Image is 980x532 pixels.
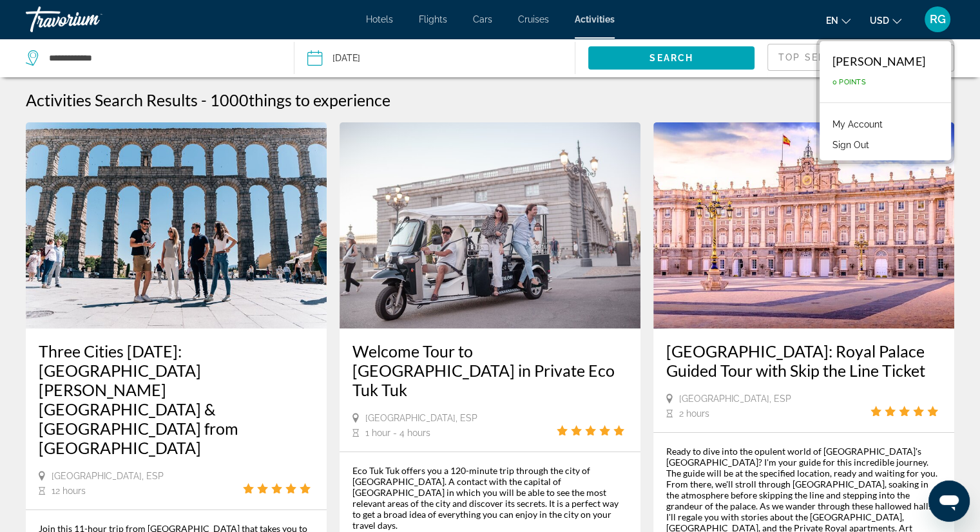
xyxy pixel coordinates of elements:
div: [PERSON_NAME] [832,54,925,68]
a: Welcome Tour to [GEOGRAPHIC_DATA] in Private Eco Tuk Tuk [352,341,628,399]
a: Activities [575,14,615,24]
button: Change currency [870,11,901,30]
span: - [201,90,207,109]
span: Search [649,53,693,63]
a: Cars [473,14,492,24]
a: Travorium [26,3,155,36]
span: things to experience [249,90,390,109]
img: 03.jpg [26,122,327,328]
a: Cruises [518,14,549,24]
a: [GEOGRAPHIC_DATA]: Royal Palace Guided Tour with Skip the Line Ticket [666,341,941,380]
img: 95.jpg [340,122,640,328]
span: [GEOGRAPHIC_DATA], ESP [52,471,164,481]
span: 2 hours [679,408,709,419]
span: 1 hour - 4 hours [365,428,430,438]
span: en [826,15,838,26]
button: Change language [826,11,850,30]
button: Sign Out [826,137,876,153]
span: [GEOGRAPHIC_DATA], ESP [365,413,477,423]
button: User Menu [921,6,954,33]
span: [GEOGRAPHIC_DATA], ESP [679,394,791,404]
button: Search [588,46,754,70]
div: Eco Tuk Tuk offers you a 120-minute trip through the city of [GEOGRAPHIC_DATA]. A contact with th... [352,465,628,531]
span: USD [870,15,889,26]
button: Date: Oct 22, 2025 [307,39,575,77]
a: My Account [826,116,889,133]
a: Three Cities [DATE]: [GEOGRAPHIC_DATA][PERSON_NAME][GEOGRAPHIC_DATA] & [GEOGRAPHIC_DATA] from [GE... [39,341,314,457]
span: Top Sellers [778,52,852,62]
mat-select: Sort by [778,50,843,65]
span: 0 Points [832,78,866,86]
a: Hotels [366,14,393,24]
h2: 1000 [210,90,390,109]
span: 12 hours [52,486,86,496]
img: 8e.jpg [653,122,954,328]
a: Flights [419,14,447,24]
h1: Activities Search Results [26,90,198,109]
iframe: Button to launch messaging window [928,480,970,522]
span: RG [930,13,946,26]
